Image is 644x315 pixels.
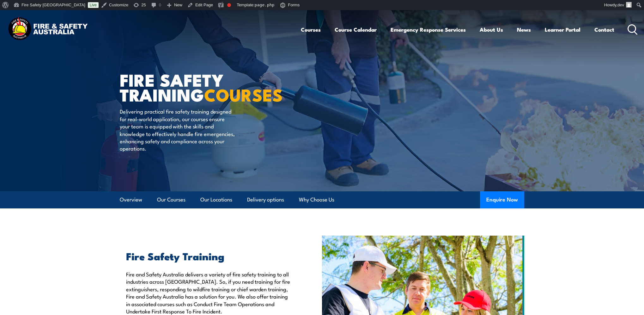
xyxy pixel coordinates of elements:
[120,191,142,208] a: Overview
[120,72,276,102] h1: FIRE SAFETY TRAINING
[126,251,293,260] h2: Fire Safety Training
[299,191,334,208] a: Why Choose Us
[247,191,284,208] a: Delivery options
[480,21,503,38] a: About Us
[480,191,524,208] button: Enquire Now
[255,3,275,7] span: page.php
[594,21,614,38] a: Contact
[126,270,293,315] p: Fire and Safety Australia delivers a variety of fire safety training to all industries across [GE...
[227,3,231,7] div: Focus keyphrase not set
[204,81,283,107] strong: COURSES
[301,21,321,38] a: Courses
[391,21,466,38] a: Emergency Response Services
[517,21,531,38] a: News
[120,108,235,152] p: Delivering practical fire safety training designed for real-world application, our courses ensure...
[88,2,99,8] a: Live
[335,21,377,38] a: Course Calendar
[200,191,232,208] a: Our Locations
[157,191,185,208] a: Our Courses
[617,3,624,7] span: dev
[545,21,580,38] a: Learner Portal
